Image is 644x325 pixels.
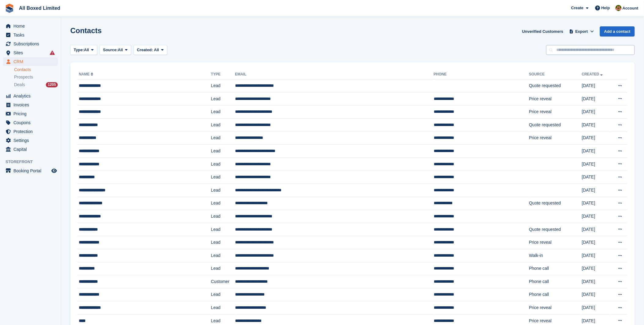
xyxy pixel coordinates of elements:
td: Lead [211,79,235,93]
button: Type: All [70,45,97,55]
td: Lead [211,249,235,262]
a: Unverified Customers [520,26,566,36]
td: [DATE] [582,301,611,315]
span: Created: [137,48,153,52]
td: Lead [211,158,235,171]
a: menu [3,136,58,145]
td: Price reveal [529,236,582,249]
td: [DATE] [582,210,611,223]
i: Smart entry sync failures have occurred [50,50,55,55]
a: menu [3,127,58,136]
td: Lead [211,223,235,236]
span: Home [13,22,50,30]
span: Source: [103,47,118,53]
td: Lead [211,118,235,132]
td: Lead [211,145,235,158]
td: [DATE] [582,197,611,210]
td: Price reveal [529,301,582,315]
td: Lead [211,197,235,210]
td: Quote requested [529,223,582,236]
a: menu [3,31,58,39]
span: Settings [13,136,50,145]
a: menu [3,166,58,175]
td: Quote requested [529,197,582,210]
td: Customer [211,275,235,289]
a: menu [3,109,58,118]
a: Deals 1205 [14,82,58,88]
a: menu [3,92,58,100]
button: Source: All [100,45,131,55]
td: Lead [211,288,235,301]
a: menu [3,145,58,154]
a: menu [3,48,58,57]
td: Lead [211,92,235,105]
a: Add a contact [600,26,635,36]
span: Subscriptions [13,40,50,48]
td: Quote requested [529,118,582,132]
a: menu [3,22,58,30]
a: All Boxed Limited [17,3,63,13]
a: Contacts [14,67,58,73]
td: Price reveal [529,92,582,105]
span: Create [571,5,583,11]
h1: Contacts [70,26,102,35]
span: Tasks [13,31,50,39]
td: Lead [211,171,235,184]
span: Sites [13,48,50,57]
td: Phone call [529,288,582,301]
a: Created [582,72,604,76]
td: [DATE] [582,92,611,105]
td: Lead [211,210,235,223]
a: menu [3,57,58,66]
span: Coupons [13,118,50,127]
td: [DATE] [582,249,611,262]
span: Deals [14,82,25,88]
td: Lead [211,184,235,197]
td: [DATE] [582,158,611,171]
span: All [154,48,159,52]
span: All [84,47,89,53]
span: Protection [13,127,50,136]
a: Name [79,72,94,76]
td: [DATE] [582,236,611,249]
th: Type [211,70,235,79]
td: [DATE] [582,223,611,236]
span: Prospects [14,74,33,80]
span: Help [602,5,610,11]
td: Price reveal [529,132,582,145]
span: Type: [74,47,84,53]
a: Prospects [14,74,58,80]
td: Price reveal [529,105,582,119]
span: All [118,47,123,53]
a: Preview store [50,167,58,174]
button: Export [568,26,595,36]
th: Source [529,70,582,79]
td: [DATE] [582,145,611,158]
td: [DATE] [582,132,611,145]
a: menu [3,40,58,48]
td: [DATE] [582,275,611,289]
td: Quote requested [529,79,582,93]
td: [DATE] [582,262,611,275]
td: [DATE] [582,118,611,132]
span: Analytics [13,92,50,100]
span: Export [576,29,588,35]
td: [DATE] [582,105,611,119]
th: Phone [434,70,529,79]
span: Booking Portal [13,166,50,175]
td: Lead [211,105,235,119]
td: [DATE] [582,171,611,184]
td: Lead [211,301,235,315]
td: [DATE] [582,184,611,197]
span: Account [623,5,638,11]
button: Created: All [134,45,167,55]
td: Phone call [529,262,582,275]
img: Sharon Hawkins [616,5,622,11]
span: Capital [13,145,50,154]
th: Email [235,70,434,79]
span: CRM [13,57,50,66]
a: menu [3,101,58,109]
td: Walk-in [529,249,582,262]
td: [DATE] [582,79,611,93]
td: Lead [211,262,235,275]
